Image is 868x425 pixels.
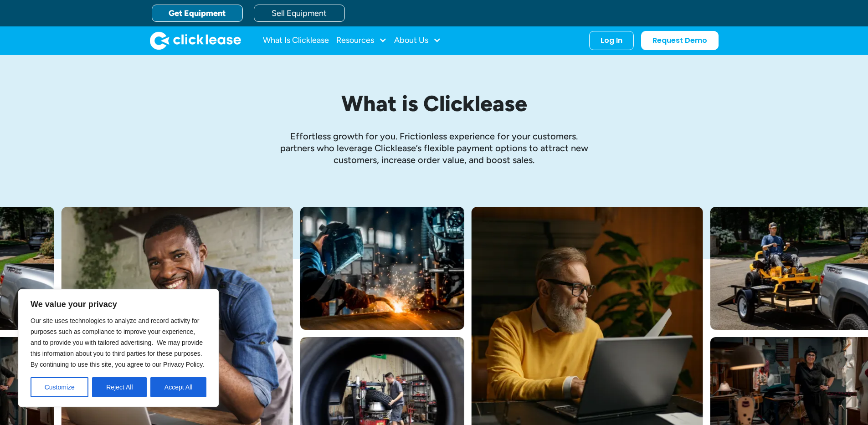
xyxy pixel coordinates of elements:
[601,36,622,45] div: Log In
[150,31,241,50] a: home
[220,92,648,116] h1: What is Clicklease
[92,377,147,397] button: Reject All
[336,31,387,50] div: Resources
[31,317,204,368] span: Our site uses technologies to analyze and record activity for purposes such as compliance to impr...
[31,299,206,310] p: We value your privacy
[254,5,345,22] a: Sell Equipment
[31,377,88,397] button: Customize
[152,5,243,22] a: Get Equipment
[300,207,464,330] img: A welder in a large mask working on a large pipe
[275,130,594,166] p: Effortless growth ﻿for you. Frictionless experience for your customers. partners who leverage Cli...
[263,31,329,50] a: What Is Clicklease
[641,31,719,50] a: Request Demo
[150,31,241,50] img: Clicklease logo
[150,377,206,397] button: Accept All
[18,289,219,407] div: We value your privacy
[394,31,441,50] div: About Us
